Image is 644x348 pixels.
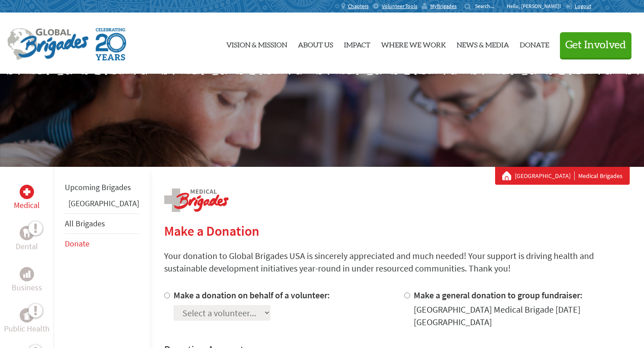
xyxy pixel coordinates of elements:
[414,303,630,328] div: [GEOGRAPHIC_DATA] Medical Brigade [DATE] [GEOGRAPHIC_DATA]
[502,171,623,180] div: Medical Brigades
[23,188,30,195] img: Medical
[164,250,630,275] p: Your donation to Global Brigades USA is sincerely appreciated and much needed! Your support is dr...
[16,240,38,253] p: Dental
[65,218,105,229] a: All Brigades
[565,3,591,10] a: Logout
[560,32,631,58] button: Get Involved
[507,3,565,10] p: Hello, [PERSON_NAME]!
[12,281,42,294] p: Business
[7,28,89,60] img: Global Brigades Logo
[65,178,139,197] li: Upcoming Brigades
[430,3,457,10] span: MyBrigades
[20,308,34,323] div: Public Health
[23,271,30,278] img: Business
[14,185,40,212] a: MedicalMedical
[20,226,34,240] div: Dental
[65,234,139,254] li: Donate
[96,28,126,60] img: Global Brigades Celebrating 20 Years
[381,20,446,67] a: Where We Work
[475,3,500,9] input: Search...
[14,199,40,212] p: Medical
[414,289,583,301] label: Make a general donation to group fundraiser:
[4,308,50,335] a: Public HealthPublic Health
[16,226,38,253] a: DentalDental
[575,3,591,9] span: Logout
[515,171,575,180] a: [GEOGRAPHIC_DATA]
[20,185,34,199] div: Medical
[226,20,287,67] a: Vision & Mission
[23,229,30,237] img: Dental
[4,323,50,335] p: Public Health
[164,188,229,212] img: logo-medical.png
[23,311,30,320] img: Public Health
[520,20,549,67] a: Donate
[65,238,89,249] a: Donate
[565,40,626,51] span: Get Involved
[348,3,369,10] span: Chapters
[20,267,34,281] div: Business
[298,20,333,67] a: About Us
[382,3,417,10] span: Volunteer Tools
[457,20,509,67] a: News & Media
[65,197,139,213] li: Panama
[68,198,139,208] a: [GEOGRAPHIC_DATA]
[65,213,139,234] li: All Brigades
[12,267,42,294] a: BusinessBusiness
[164,223,630,239] h2: Make a Donation
[344,20,370,67] a: Impact
[174,289,330,301] label: Make a donation on behalf of a volunteer:
[65,182,131,192] a: Upcoming Brigades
